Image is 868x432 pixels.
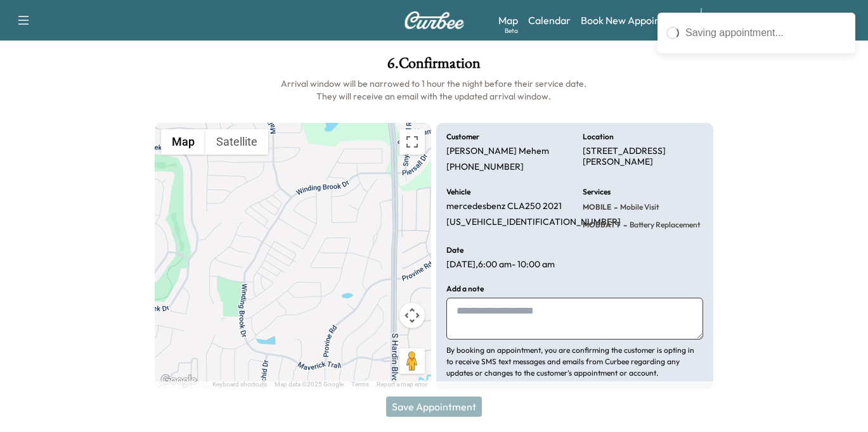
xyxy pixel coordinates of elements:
p: [PERSON_NAME] Mehem [446,146,549,157]
a: MapBeta [498,13,518,28]
div: Beta [505,26,518,35]
h6: Add a note [446,285,484,293]
a: Open this area in Google Maps (opens a new window) [158,372,200,389]
button: Show satellite imagery [205,129,268,155]
h1: 6 . Confirmation [155,56,713,77]
img: Google [158,372,200,389]
span: - [611,201,618,213]
span: MOBBATT [583,220,621,230]
p: [US_VEHICLE_IDENTIFICATION_NUMBER] [446,217,621,228]
p: [DATE] , 6:00 am - 10:00 am [446,259,555,270]
span: - [621,219,627,231]
p: By booking an appointment, you are confirming the customer is opting in to receive SMS text messa... [446,345,703,379]
button: Toggle fullscreen view [399,129,425,155]
p: [PHONE_NUMBER] [446,162,524,173]
img: Curbee Logo [404,11,465,29]
h6: Services [583,188,611,196]
h6: Arrival window will be narrowed to 1 hour the night before their service date. They will receive ... [155,77,713,103]
p: [STREET_ADDRESS][PERSON_NAME] [583,146,703,168]
button: Keyboard shortcuts [212,380,267,389]
h6: Vehicle [446,188,470,196]
span: MOBILE [583,202,611,212]
span: Mobile Visit [618,202,659,212]
h6: Location [583,133,614,141]
button: Show street map [161,129,205,155]
button: Drag Pegman onto the map to open Street View [399,348,425,374]
h6: Customer [446,133,479,141]
a: Calendar [528,13,571,28]
a: Book New Appointment [581,13,688,28]
button: Map camera controls [399,303,425,328]
h6: Date [446,246,463,254]
p: mercedesbenz CLA250 2021 [446,201,562,212]
span: Battery Replacement [627,220,701,230]
div: Saving appointment... [685,25,846,41]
